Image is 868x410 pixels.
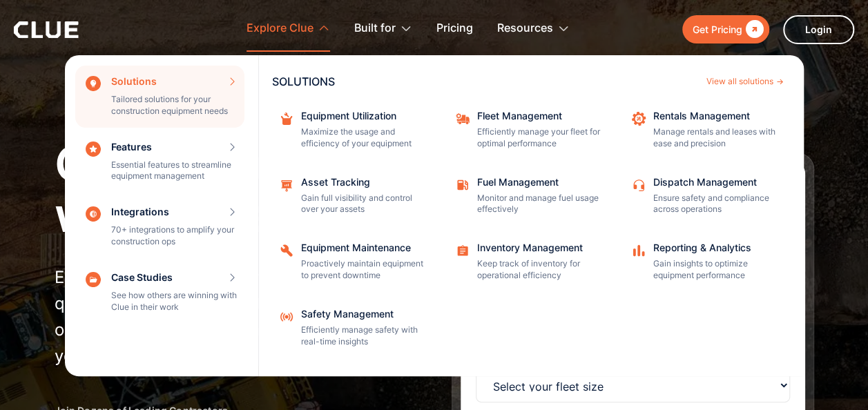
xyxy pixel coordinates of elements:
img: Customer support icon [631,177,646,193]
div: Dispatch Management [653,177,778,187]
div: Built for [354,7,412,50]
img: repair icon image [631,111,646,126]
img: Repairing icon [279,243,294,258]
div: Reporting & Analytics [653,243,778,253]
div: Explore Clue [247,7,330,50]
nav: Explore Clue [14,52,854,376]
div: Inventory Management [477,243,601,253]
p: Gain full visibility and control over your assets [301,193,425,216]
div: Resources [497,7,553,50]
p: Ensure safety and compliance across operations [653,193,778,216]
div: View all solutions [706,77,773,86]
div:  [742,21,764,38]
div: Safety Management [301,309,425,319]
p: Gain insights to optimize equipment performance [653,258,778,282]
div: Explore Clue [247,7,314,50]
p: Monitor and manage fuel usage effectively [477,193,601,216]
div: Fuel Management [477,177,601,187]
div: SOLUTIONS [272,76,700,87]
a: Equipment MaintenanceProactively maintain equipment to prevent downtime [272,236,434,289]
p: Manage rentals and leases with ease and precision [653,126,778,150]
img: Safety Management [279,309,294,324]
p: Efficiently manage your fleet for optimal performance [477,126,601,150]
a: Safety ManagementEfficiently manage safety with real-time insights [272,302,434,355]
a: Get Pricing [682,15,769,43]
a: Fuel ManagementMonitor and manage fuel usage effectively [448,170,610,223]
div: Fleet Management [477,111,601,121]
a: Reporting & AnalyticsGain insights to optimize equipment performance [624,236,787,289]
div: Rentals Management [653,111,778,121]
div: Equipment Maintenance [301,243,425,253]
p: Keep track of inventory for operational efficiency [477,258,601,282]
a: Rentals ManagementManage rentals and leases with ease and precision [624,104,787,157]
img: Task checklist icon [455,243,470,258]
div: Resources [497,7,570,50]
img: analytics icon [631,243,646,258]
a: Fleet ManagementEfficiently manage your fleet for optimal performance [448,104,610,157]
div: Asset Tracking [301,177,425,187]
a: Asset TrackingGain full visibility and control over your assets [272,170,434,223]
img: repairing box icon [279,111,294,126]
div: Get Pricing [693,21,742,38]
p: Proactively maintain equipment to prevent downtime [301,258,425,282]
p: Efficiently manage safety with real-time insights [301,324,425,348]
img: fleet fuel icon [455,177,470,193]
a: Login [783,15,854,44]
a: Pricing [436,7,473,50]
p: Maximize the usage and efficiency of your equipment [301,126,425,150]
a: Inventory ManagementKeep track of inventory for operational efficiency [448,236,610,289]
img: Maintenance management icon [279,177,294,193]
a: Dispatch ManagementEnsure safety and compliance across operations [624,170,787,223]
div: Built for [354,7,396,50]
a: View all solutions [706,77,783,86]
div: Equipment Utilization [301,111,425,121]
img: fleet repair icon [455,111,470,126]
a: Equipment UtilizationMaximize the usage and efficiency of your equipment [272,104,434,157]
